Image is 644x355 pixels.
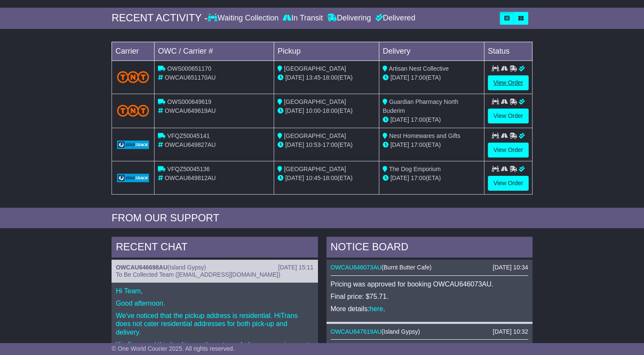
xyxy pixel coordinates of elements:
[165,74,216,81] span: OWCAU651170AU
[208,14,280,23] div: Waiting Collection
[383,98,458,114] span: Guardian Pharmacy North Buderim
[390,74,409,81] span: [DATE]
[285,141,304,148] span: [DATE]
[493,328,528,335] div: [DATE] 10:32
[285,175,304,181] span: [DATE]
[488,143,529,157] a: View Order
[278,106,375,115] div: - (ETA)
[331,280,528,288] p: Pricing was approved for booking OWCAU646073AU.
[411,175,426,181] span: 17:00
[117,174,149,182] img: GetCarrierServiceLogo
[493,264,528,271] div: [DATE] 10:34
[112,212,532,224] div: FROM OUR SUPPORT
[112,237,318,260] div: RECENT CHAT
[167,98,212,105] span: OWS000649619
[390,116,409,123] span: [DATE]
[488,109,529,123] a: View Order
[384,328,418,335] span: Island Gypsy
[306,74,321,81] span: 13:45
[306,141,321,148] span: 10:53
[284,132,346,139] span: [GEOGRAPHIC_DATA]
[389,132,460,139] span: Nest Homewares and Gifts
[383,140,481,149] div: (ETA)
[306,175,321,181] span: 10:45
[331,264,382,271] a: OWCAU646073AU
[369,305,383,312] a: here
[165,175,216,181] span: OWCAU649812AU
[306,107,321,114] span: 10:00
[274,42,379,60] td: Pickup
[116,264,167,271] a: OWCAU646698AU
[331,305,528,313] p: More details: .
[285,107,304,114] span: [DATE]
[389,166,441,172] span: The Dog Emporium
[278,140,375,149] div: - (ETA)
[278,174,375,183] div: - (ETA)
[331,328,528,335] div: ( )
[165,141,216,148] span: OWCAU649827AU
[165,107,216,114] span: OWCAU649619AU
[285,74,304,81] span: [DATE]
[284,166,346,172] span: [GEOGRAPHIC_DATA]
[117,140,149,149] img: GetCarrierServiceLogo
[167,132,210,139] span: VFQZ50045141
[373,14,415,23] div: Delivered
[488,75,529,90] a: View Order
[117,71,149,83] img: TNT_Domestic.png
[484,42,532,60] td: Status
[116,264,313,271] div: ( )
[278,73,375,82] div: - (ETA)
[155,42,274,60] td: OWC / Carrier #
[284,65,346,72] span: [GEOGRAPHIC_DATA]
[389,65,449,72] span: Artisan Nest Collective
[488,176,529,191] a: View Order
[384,264,429,271] span: Burnt Butter Cafe
[167,166,210,172] span: VFQZ50045136
[116,271,280,278] span: To Be Collected Team ([EMAIL_ADDRESS][DOMAIN_NAME])
[383,115,481,124] div: (ETA)
[323,107,338,114] span: 18:00
[278,264,313,271] div: [DATE] 15:11
[116,287,313,295] p: Hi Team,
[112,42,155,60] td: Carrier
[323,141,338,148] span: 17:00
[379,42,484,60] td: Delivery
[411,74,426,81] span: 17:00
[169,264,204,271] span: Island Gypsy
[323,74,338,81] span: 18:00
[112,12,208,24] div: RECENT ACTIVITY -
[325,14,373,23] div: Delivering
[284,98,346,105] span: [GEOGRAPHIC_DATA]
[167,65,212,72] span: OWS000651170
[326,237,532,260] div: NOTICE BOARD
[331,264,528,271] div: ( )
[331,292,528,301] p: Final price: $75.71.
[116,299,313,307] p: Good afternoon.
[331,328,382,335] a: OWCAU647619AU
[323,175,338,181] span: 18:00
[117,105,149,116] img: TNT_Domestic.png
[116,312,313,336] p: We've noticed that the pickup address is residential. HiTrans does not cater residential addresse...
[390,141,409,148] span: [DATE]
[411,141,426,148] span: 17:00
[390,175,409,181] span: [DATE]
[383,73,481,82] div: (ETA)
[383,174,481,183] div: (ETA)
[411,116,426,123] span: 17:00
[112,345,235,352] span: © One World Courier 2025. All rights reserved.
[280,14,325,23] div: In Transit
